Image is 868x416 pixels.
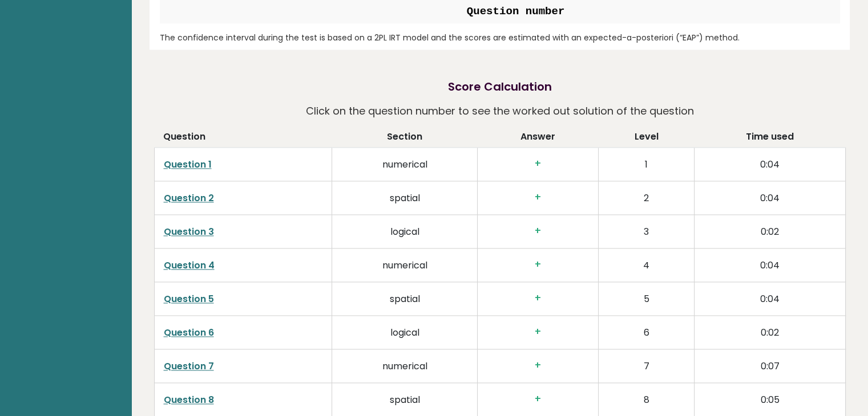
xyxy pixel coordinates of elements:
[487,326,589,338] h3: +
[332,316,478,349] td: logical
[487,292,589,304] h3: +
[598,130,694,148] th: Level
[487,360,589,372] h3: +
[164,393,214,406] a: Question 8
[487,393,589,405] h3: +
[164,225,214,238] a: Question 3
[487,259,589,271] h3: +
[306,101,694,121] p: Click on the question number to see the worked out solution of the question
[695,148,845,181] td: 0:04
[332,181,478,215] td: spatial
[332,248,478,282] td: numerical
[695,282,845,316] td: 0:04
[332,349,478,383] td: numerical
[695,248,845,282] td: 0:04
[164,326,214,339] a: Question 6
[164,259,215,272] a: Question 4
[598,282,694,316] td: 5
[598,181,694,215] td: 2
[164,191,214,205] a: Question 2
[164,360,214,373] a: Question 7
[487,225,589,237] h3: +
[164,292,214,305] a: Question 5
[487,158,589,170] h3: +
[332,148,478,181] td: numerical
[695,316,845,349] td: 0:02
[598,349,694,383] td: 7
[695,215,845,248] td: 0:02
[154,130,332,148] th: Question
[598,316,694,349] td: 6
[598,248,694,282] td: 4
[598,215,694,248] td: 3
[695,181,845,215] td: 0:04
[160,32,840,44] div: The confidence interval during the test is based on a 2PL IRT model and the scores are estimated ...
[487,191,589,203] h3: +
[448,78,552,95] h2: Score Calculation
[332,282,478,316] td: spatial
[466,5,564,18] text: Question number
[332,215,478,248] td: logical
[598,148,694,181] td: 1
[332,130,478,148] th: Section
[164,158,212,171] a: Question 1
[695,130,845,148] th: Time used
[695,349,845,383] td: 0:07
[478,130,599,148] th: Answer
